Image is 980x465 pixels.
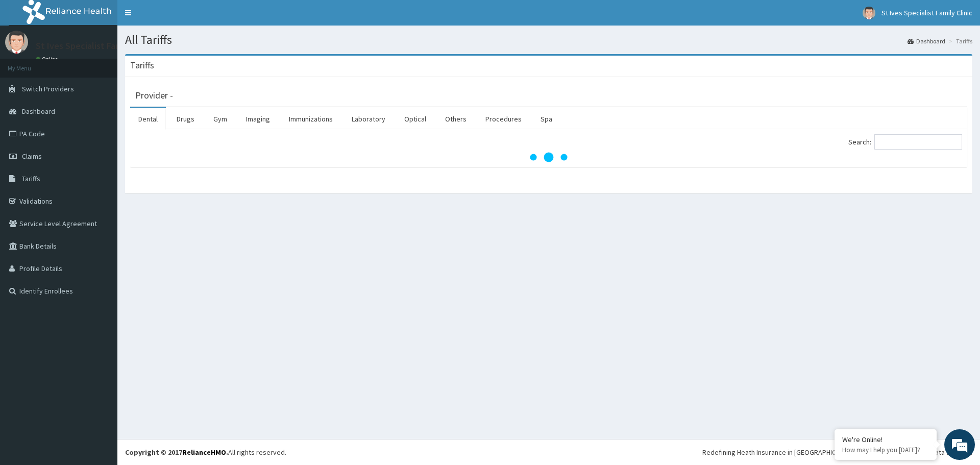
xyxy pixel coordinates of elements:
p: St Ives Specialist Family Clinic [36,41,155,51]
p: How may I help you today? [842,446,929,454]
a: Online [36,56,60,63]
div: We're Online! [842,435,929,444]
a: Optical [396,108,434,130]
a: Drugs [168,108,203,130]
span: St Ives Specialist Family Clinic [881,8,972,17]
a: Dashboard [908,37,945,45]
span: Claims [22,152,42,161]
a: RelianceHMO [182,448,226,457]
a: Procedures [477,108,530,130]
a: Spa [532,108,560,130]
span: Switch Providers [22,84,74,93]
input: Search: [874,134,962,150]
a: Gym [205,108,235,130]
a: Imaging [238,108,278,130]
h3: Tariffs [130,61,154,70]
h3: Provider - [135,91,173,100]
img: User Image [863,7,875,19]
strong: Copyright © 2017 . [125,448,228,457]
a: Immunizations [281,108,341,130]
li: Tariffs [946,37,972,45]
footer: All rights reserved. [117,439,980,465]
h1: All Tariffs [125,33,972,46]
svg: audio-loading [528,137,569,178]
a: Dental [130,108,166,130]
span: Dashboard [22,107,55,116]
div: Redefining Heath Insurance in [GEOGRAPHIC_DATA] using Telemedicine and Data Science! [702,447,972,457]
a: Others [437,108,475,130]
img: User Image [5,31,28,54]
span: Tariffs [22,174,40,183]
label: Search: [848,134,962,150]
a: Laboratory [344,108,394,130]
